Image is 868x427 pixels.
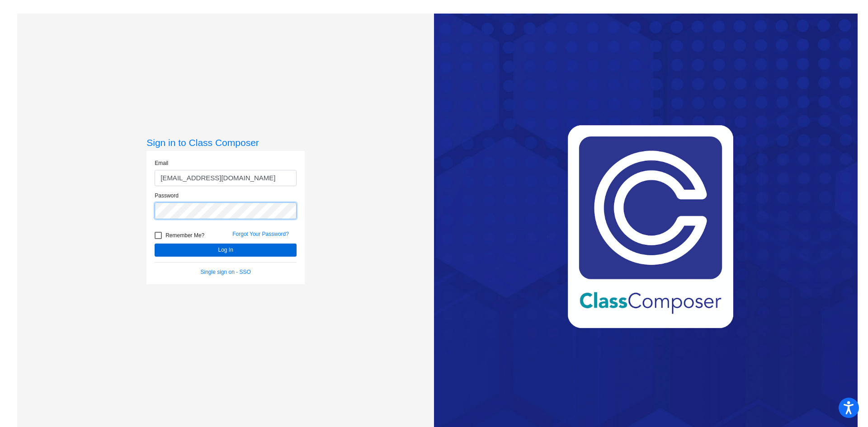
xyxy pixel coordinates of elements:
[146,137,305,148] h3: Sign in to Class Composer
[155,244,297,257] button: Log In
[165,230,204,241] span: Remember Me?
[155,192,179,200] label: Password
[232,231,289,237] a: Forgot Your Password?
[155,159,168,167] label: Email
[201,269,251,275] a: Single sign on - SSO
